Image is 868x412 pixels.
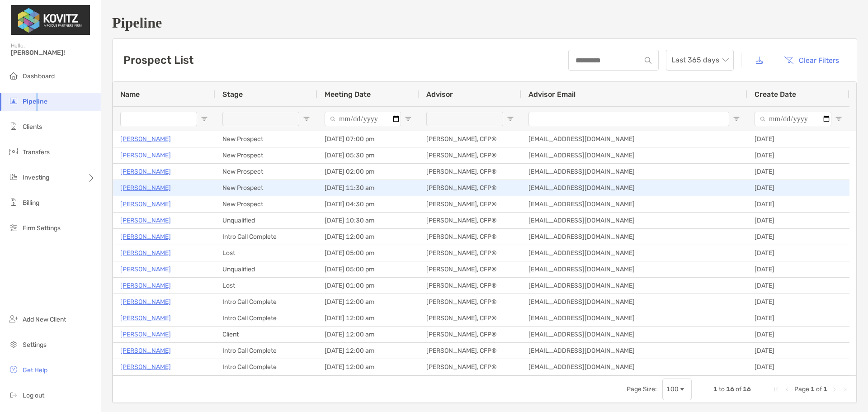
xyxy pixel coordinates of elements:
div: [PERSON_NAME], CFP® [419,294,521,310]
div: [PERSON_NAME], CFP® [419,180,521,196]
div: [PERSON_NAME], CFP® [419,359,521,375]
div: Client [215,327,317,342]
div: [DATE] 05:00 pm [317,245,419,261]
div: [DATE] 04:30 pm [317,196,419,212]
div: [DATE] 02:00 pm [317,164,419,180]
div: [EMAIL_ADDRESS][DOMAIN_NAME] [521,261,747,277]
div: [EMAIL_ADDRESS][DOMAIN_NAME] [521,196,747,212]
span: Dashboard [23,72,55,80]
div: [DATE] 12:00 am [317,310,419,326]
span: Page [794,385,809,393]
img: logout icon [8,389,19,400]
a: [PERSON_NAME] [120,150,171,161]
div: [EMAIL_ADDRESS][DOMAIN_NAME] [521,343,747,359]
div: [DATE] [747,196,849,212]
div: [PERSON_NAME], CFP® [419,147,521,163]
div: [DATE] [747,245,849,261]
div: [DATE] 07:00 pm [317,131,419,147]
div: New Prospect [215,180,317,196]
span: Add New Client [23,316,66,323]
input: Name Filter Input [120,112,197,126]
div: [DATE] 10:30 am [317,213,419,228]
span: 1 [713,385,717,393]
p: [PERSON_NAME] [120,166,171,177]
span: 16 [726,385,734,393]
img: add_new_client icon [8,313,19,324]
img: transfers icon [8,146,19,157]
div: [EMAIL_ADDRESS][DOMAIN_NAME] [521,164,747,180]
div: [PERSON_NAME], CFP® [419,131,521,147]
button: Open Filter Menu [405,115,412,123]
div: 100 [666,385,679,393]
div: [DATE] [747,294,849,310]
div: [EMAIL_ADDRESS][DOMAIN_NAME] [521,278,747,294]
div: [DATE] 12:00 am [317,343,419,359]
span: of [816,385,822,393]
img: firm-settings icon [8,222,19,233]
img: input icon [645,57,651,64]
div: [EMAIL_ADDRESS][DOMAIN_NAME] [521,310,747,326]
div: Intro Call Complete [215,359,317,375]
div: [DATE] [747,278,849,294]
div: Unqualified [215,213,317,228]
span: Stage [222,90,243,99]
div: [PERSON_NAME], CFP® [419,196,521,212]
span: Clients [23,123,42,131]
img: Zoe Logo [11,4,90,36]
img: investing icon [8,171,19,182]
span: Advisor Email [528,90,576,99]
input: Meeting Date Filter Input [325,112,401,126]
div: Intro Call Complete [215,229,317,245]
span: [PERSON_NAME]! [11,49,95,57]
div: [DATE] [747,131,849,147]
div: [EMAIL_ADDRESS][DOMAIN_NAME] [521,294,747,310]
div: Lost [215,245,317,261]
span: Pipeline [23,98,47,105]
div: [DATE] 05:00 pm [317,261,419,277]
div: Last Page [842,386,849,393]
span: Settings [23,341,47,349]
span: Billing [23,199,39,207]
img: settings icon [8,339,19,350]
div: Page Size: [627,385,657,393]
a: [PERSON_NAME] [120,329,171,340]
a: [PERSON_NAME] [120,313,171,324]
button: Open Filter Menu [507,115,514,123]
div: [DATE] [747,164,849,180]
span: Meeting Date [325,90,371,99]
p: [PERSON_NAME] [120,296,171,308]
span: Create Date [755,90,796,99]
p: [PERSON_NAME] [120,247,171,259]
span: 1 [811,385,815,393]
a: [PERSON_NAME] [120,231,171,242]
div: [PERSON_NAME], CFP® [419,343,521,359]
button: Open Filter Menu [201,115,208,123]
div: [DATE] [747,359,849,375]
div: New Prospect [215,131,317,147]
a: [PERSON_NAME] [120,133,171,145]
div: [EMAIL_ADDRESS][DOMAIN_NAME] [521,245,747,261]
div: Intro Call Complete [215,294,317,310]
button: Clear Filters [777,50,846,70]
input: Create Date Filter Input [755,112,831,126]
button: Open Filter Menu [303,115,310,123]
a: [PERSON_NAME] [120,361,171,373]
a: [PERSON_NAME] [120,199,171,210]
div: [EMAIL_ADDRESS][DOMAIN_NAME] [521,131,747,147]
span: to [719,385,725,393]
p: [PERSON_NAME] [120,264,171,275]
div: [DATE] [747,180,849,196]
div: [PERSON_NAME], CFP® [419,213,521,228]
div: [EMAIL_ADDRESS][DOMAIN_NAME] [521,229,747,245]
h1: Pipeline [112,14,857,31]
div: Next Page [831,386,838,393]
span: Log out [23,392,44,399]
span: Last 365 days [671,50,728,70]
div: Intro Call Complete [215,310,317,326]
div: Unqualified [215,261,317,277]
div: [PERSON_NAME], CFP® [419,164,521,180]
